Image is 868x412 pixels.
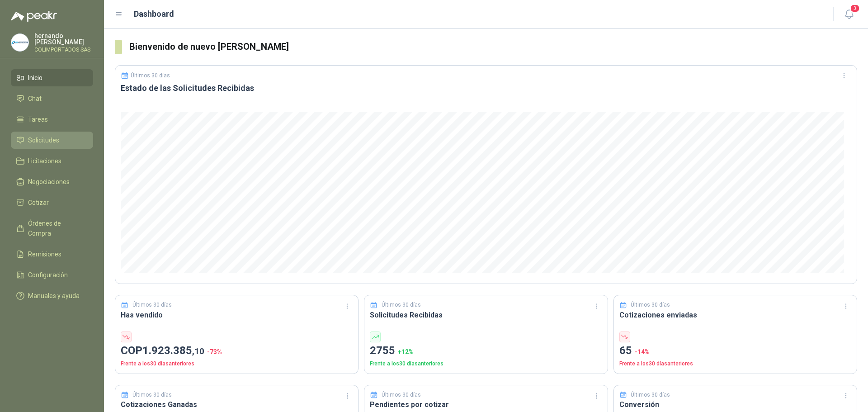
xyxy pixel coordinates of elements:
span: Tareas [28,114,48,124]
h3: Estado de las Solicitudes Recibidas [121,83,851,94]
button: 3 [841,6,857,23]
a: Negociaciones [11,173,93,190]
a: Inicio [11,69,93,86]
h3: Solicitudes Recibidas [370,309,602,321]
span: -73 % [207,348,222,355]
p: Últimos 30 días [132,391,172,399]
a: Licitaciones [11,152,93,170]
span: Inicio [28,73,42,83]
p: Últimos 30 días [382,391,421,399]
span: Remisiones [28,249,61,259]
span: -14 % [635,348,650,355]
a: Solicitudes [11,132,93,149]
span: Chat [28,94,42,104]
p: 2755 [370,342,602,360]
span: ,10 [192,346,204,356]
p: Frente a los 30 días anteriores [121,360,353,368]
a: Chat [11,90,93,107]
p: COP [121,342,353,360]
p: hernando [PERSON_NAME] [34,33,93,45]
img: Company Logo [11,34,28,51]
span: Cotizar [28,198,49,208]
a: Configuración [11,266,93,284]
p: Últimos 30 días [631,391,670,399]
p: Últimos 30 días [382,301,421,309]
span: Negociaciones [28,177,70,187]
a: Órdenes de Compra [11,215,93,242]
h3: Conversión [619,399,851,410]
span: Órdenes de Compra [28,218,85,238]
span: Configuración [28,270,68,280]
p: COLIMPORTADOS SAS [34,47,93,52]
span: Solicitudes [28,135,59,145]
span: 3 [850,4,860,13]
a: Manuales y ayuda [11,287,93,304]
p: Frente a los 30 días anteriores [370,360,602,368]
p: 65 [619,342,851,360]
span: Manuales y ayuda [28,291,80,301]
h3: Has vendido [121,309,353,321]
p: Últimos 30 días [631,301,670,309]
h3: Pendientes por cotizar [370,399,602,410]
span: 1.923.385 [142,344,204,357]
a: Tareas [11,111,93,128]
a: Remisiones [11,246,93,263]
h1: Dashboard [134,8,174,20]
p: Últimos 30 días [132,301,172,309]
h3: Cotizaciones enviadas [619,309,851,321]
h3: Cotizaciones Ganadas [121,399,353,410]
p: Frente a los 30 días anteriores [619,360,851,368]
p: Últimos 30 días [131,72,170,79]
h3: Bienvenido de nuevo [PERSON_NAME] [129,40,857,54]
span: Licitaciones [28,156,61,166]
img: Logo peakr [11,11,57,22]
a: Cotizar [11,194,93,211]
span: + 12 % [398,348,414,355]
